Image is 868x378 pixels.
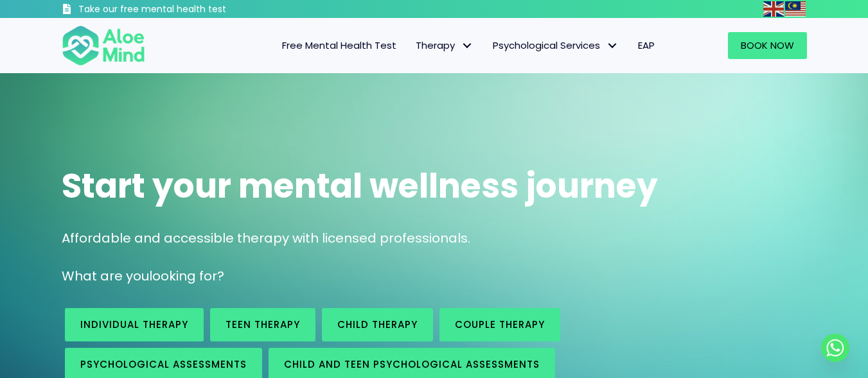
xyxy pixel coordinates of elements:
span: Psychological Services [493,39,619,52]
a: Child Therapy [322,308,433,341]
span: What are you [62,267,149,285]
a: Malay [785,1,807,16]
a: EAP [628,32,664,59]
span: Therapy: submenu [458,37,477,55]
span: Psychological Services: submenu [603,37,622,55]
span: Start your mental wellness journey [62,162,658,209]
a: TherapyTherapy: submenu [406,32,483,59]
img: ms [785,1,806,17]
span: Free Mental Health Test [282,39,396,52]
span: Individual therapy [80,318,188,331]
span: EAP [638,39,655,52]
img: Aloe mind Logo [62,24,145,67]
a: Whatsapp [821,334,849,362]
h3: Take our free mental health test [78,3,295,16]
span: looking for? [149,267,224,285]
span: Couple therapy [455,318,545,331]
span: Child Therapy [337,318,418,331]
span: Child and Teen Psychological assessments [284,357,540,371]
img: en [763,1,784,17]
nav: Menu [162,32,664,59]
a: Take our free mental health test [62,3,295,18]
span: Therapy [416,39,474,52]
a: Couple therapy [439,308,560,341]
span: Psychological assessments [80,357,247,371]
span: Book Now [741,39,794,52]
span: Teen Therapy [226,318,300,331]
a: Book Now [728,32,807,59]
a: Psychological ServicesPsychological Services: submenu [483,32,628,59]
a: Free Mental Health Test [272,32,406,59]
a: Teen Therapy [210,308,315,341]
a: Individual therapy [65,308,204,341]
p: Affordable and accessible therapy with licensed professionals. [62,229,807,248]
a: English [763,1,785,16]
